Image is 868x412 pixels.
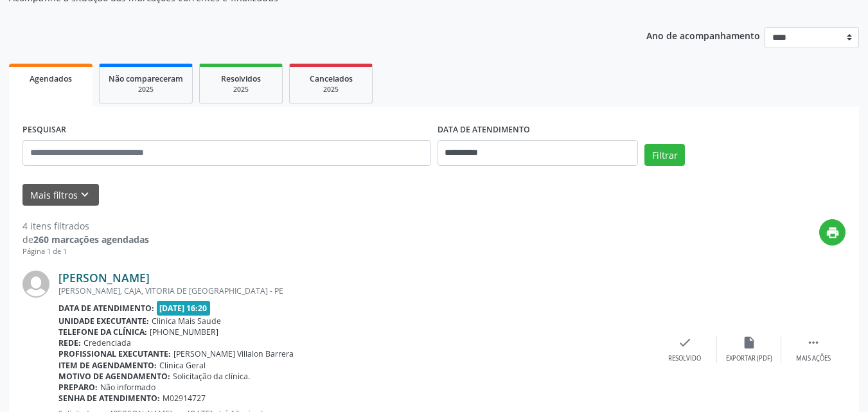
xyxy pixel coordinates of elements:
[173,371,250,382] span: Solicitação da clínica.
[58,360,157,371] b: Item de agendamento:
[163,393,206,404] span: M02914727
[58,303,154,314] b: Data de atendimento:
[150,327,218,337] span: [PHONE_NUMBER]
[826,226,840,240] i: print
[221,73,261,84] span: Resolvidos
[209,85,273,94] div: 2025
[668,354,701,363] div: Resolvido
[100,382,155,393] span: Não informado
[22,233,149,246] div: de
[58,393,160,404] b: Senha de atendimento:
[173,348,294,359] span: [PERSON_NAME] Villalon Barrera
[22,184,99,206] button: Mais filtroskeyboard_arrow_down
[159,360,206,371] span: Clinica Geral
[438,120,530,140] label: DATA DE ATENDIMENTO
[644,144,685,166] button: Filtrar
[646,27,760,43] p: Ano de acompanhamento
[22,246,149,257] div: Página 1 de 1
[678,336,692,350] i: check
[22,120,66,140] label: PESQUISAR
[22,271,49,298] img: img
[58,337,81,348] b: Rede:
[33,233,149,246] strong: 260 marcações agendadas
[58,348,171,359] b: Profissional executante:
[78,188,92,202] i: keyboard_arrow_down
[726,354,772,363] div: Exportar (PDF)
[806,336,820,350] i: 
[819,219,846,246] button: print
[58,382,98,393] b: Preparo:
[109,85,183,94] div: 2025
[109,73,183,84] span: Não compareceram
[30,73,72,84] span: Agendados
[152,316,221,327] span: Clinica Mais Saude
[299,85,363,94] div: 2025
[22,219,149,233] div: 4 itens filtrados
[58,285,653,296] div: [PERSON_NAME], CAJA, VITORIA DE [GEOGRAPHIC_DATA] - PE
[58,327,147,337] b: Telefone da clínica:
[58,371,170,382] b: Motivo de agendamento:
[742,336,756,350] i: insert_drive_file
[157,301,211,316] span: [DATE] 16:20
[58,271,150,285] a: [PERSON_NAME]
[84,337,131,348] span: Credenciada
[58,316,149,327] b: Unidade executante:
[796,354,831,363] div: Mais ações
[310,73,353,84] span: Cancelados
